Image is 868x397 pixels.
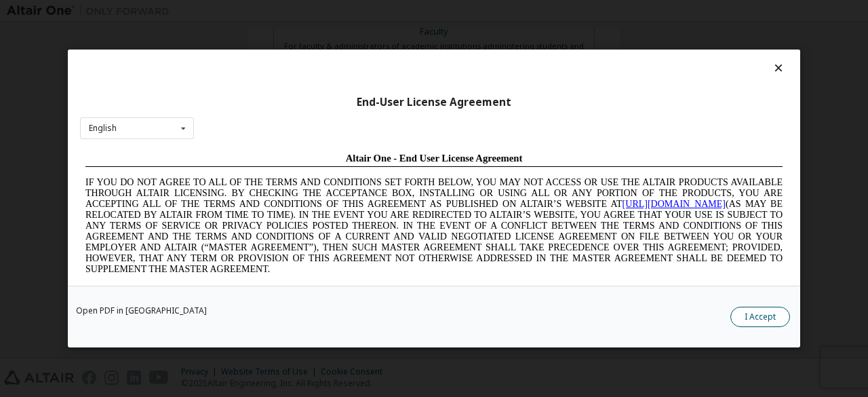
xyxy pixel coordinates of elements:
[542,52,646,62] a: [URL][DOMAIN_NAME]
[730,307,790,327] button: I Accept
[89,124,117,132] div: English
[5,30,703,127] span: IF YOU DO NOT AGREE TO ALL OF THE TERMS AND CONDITIONS SET FORTH BELOW, YOU MAY NOT ACCESS OR USE...
[76,307,207,315] a: Open PDF in [GEOGRAPHIC_DATA]
[5,138,703,235] span: Lore Ipsumd Sit Ame Cons Adipisc Elitseddo (“Eiusmodte”) in utlabor Etdolo Magnaaliqua Eni. (“Adm...
[80,96,788,109] div: End-User License Agreement
[266,5,443,16] span: Altair One - End User License Agreement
